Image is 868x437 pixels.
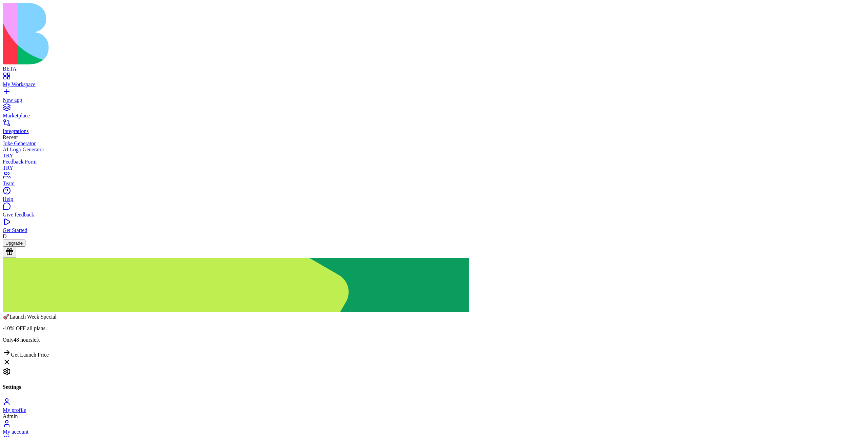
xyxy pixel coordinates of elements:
button: Upgrade [3,240,25,247]
a: My profile [3,401,865,413]
span: D [3,233,7,239]
div: Give feedback [3,212,865,218]
a: AI Logo GeneratorTRY [3,147,865,159]
a: Feedback FormTRY [3,159,865,171]
a: Upgrade [3,240,25,246]
a: Integrations [3,122,865,134]
a: Joke Generator [3,140,865,147]
a: Help [3,190,865,202]
a: Marketplace [3,107,865,119]
span: Get Launch Price [11,352,49,358]
span: Launch Week Special [9,314,57,320]
a: Get Started [3,221,865,233]
div: BETA [3,66,865,72]
h4: Settings [3,384,865,390]
img: Background [3,258,469,312]
a: My account [3,423,865,435]
div: New app [3,97,865,103]
a: New app [3,91,865,103]
div: My profile [3,407,865,413]
div: My Workspace [3,81,865,88]
div: My account [3,429,865,435]
a: BETA [3,60,865,72]
a: Team [3,174,865,187]
div: Help [3,196,865,202]
div: Integrations [3,128,865,134]
div: Marketplace [3,113,865,119]
div: Get Started [3,227,865,233]
div: Feedback Form [3,159,865,165]
div: AI Logo Generator [3,147,865,153]
span: 🚀 [3,314,9,320]
a: My Workspace [3,75,865,88]
span: Admin [3,413,18,419]
a: Give feedback [3,206,865,218]
img: logo [3,3,275,64]
p: Only 48 hours left [3,337,865,343]
div: TRY [3,153,865,159]
div: Team [3,180,865,187]
p: - 10 % OFF all plans. [3,325,865,331]
div: TRY [3,165,865,171]
span: Recent [3,134,18,140]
